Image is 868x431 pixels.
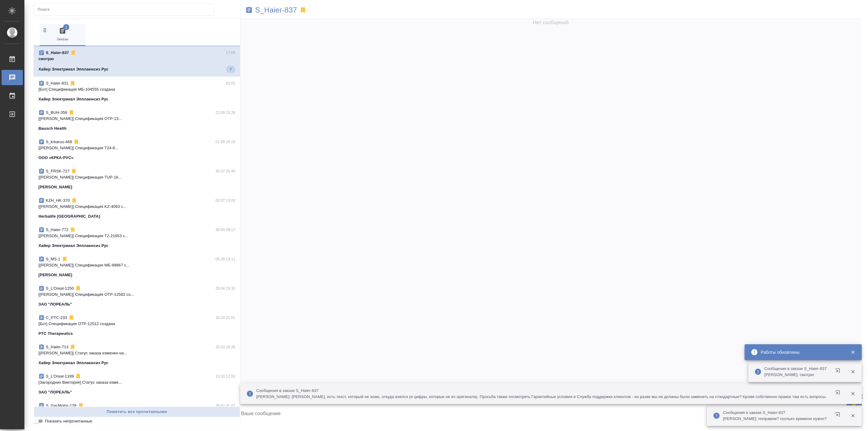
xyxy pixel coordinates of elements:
[765,372,827,378] p: [PERSON_NAME]: смотрю
[34,165,240,194] div: S_FRSK-72730.07 15:40[[PERSON_NAME]] Спецификация TUP-16...[PERSON_NAME]
[38,213,100,219] p: Herbalife [GEOGRAPHIC_DATA]
[42,27,48,33] svg: Зажми и перетащи, чтобы поменять порядок вкладок
[38,184,72,190] p: [PERSON_NAME]
[34,282,240,311] div: S_L’Oreal-125029.04 15:32[[PERSON_NAME]] Спецификация OTP-12583 со...ЗАО "ЛОРЕАЛЬ"
[46,227,68,233] p: S_Haier-772
[78,403,84,409] svg: Отписаться
[38,155,74,161] p: ООО «КРКА-РУС»
[533,19,569,26] span: Нет сообщений
[847,413,859,418] button: Закрыть
[46,139,72,145] p: S_krkarus-469
[723,410,827,416] p: Сообщения в заказе S_Haier-837
[215,197,235,204] p: 02.07 13:00
[38,96,108,102] p: Хайер Электрикал Эпплаенсиз Рус
[46,168,70,174] p: S_FRSK-727
[46,285,74,292] p: S_L’Oreal-1250
[38,56,235,62] p: смотрю
[38,243,108,249] p: Хайер Электрикал Эпплаенсиз Рус
[847,391,859,397] button: Закрыть
[34,340,240,370] div: S_Haier-71325.03 15:26[[PERSON_NAME]] Статус заказа изменен на...Хайер Электрикал Эпплаенсиз Рус
[832,386,846,401] button: Открыть в новой вкладке
[38,350,235,356] p: [[PERSON_NAME]] Статус заказа изменен на...
[38,5,214,14] input: Поиск
[71,197,77,204] svg: Отписаться
[63,24,69,30] span: 1
[38,262,235,268] p: [[PERSON_NAME]] Спецификация МБ-99867 с...
[34,252,240,282] div: S_MS-105.05 13:11[[PERSON_NAME]] Спецификация МБ-99867 с...[PERSON_NAME]
[38,145,235,151] p: [[PERSON_NAME]] Спецификация T24-6...
[38,125,67,132] p: Bausch Health
[215,168,235,174] p: 30.07 15:40
[68,315,74,321] svg: Отписаться
[75,285,81,292] svg: Отписаться
[46,315,67,321] p: C_PTC-233
[34,135,240,165] div: S_krkarus-46901.09 15:10[[PERSON_NAME]] Спецификация T24-6...ООО «КРКА-РУС»
[68,110,74,116] svg: Отписаться
[38,360,108,366] p: Хайер Электрикал Эпплаенсиз Рус
[38,292,235,298] p: [[PERSON_NAME]] Спецификация OTP-12583 со...
[71,168,77,174] svg: Отписаться
[34,194,240,223] div: KZH_HK-37002.07 13:00[[PERSON_NAME]] Спецификация KZ-4093 с...Herbalife [GEOGRAPHIC_DATA]
[34,399,240,428] div: S_GacMotor-13928.02 01:01[Бот] Спецификация AU-15707 созданаООО "ГАК МОТОР РУС"
[46,80,68,86] p: S_Haier-831
[75,373,81,379] svg: Отписаться
[70,80,76,86] svg: Отписаться
[38,272,72,278] p: [PERSON_NAME]
[226,80,235,86] p: 01:02
[38,321,235,327] p: [Бот] Спецификация OTP-12512 создана
[34,77,240,106] div: S_Haier-83101:02[Бот] Спецификация МБ-104555 созданаХайер Электрикал Эпплаенсиз Рус
[46,110,67,116] p: S_BUH-358
[761,349,841,355] div: Работы обновлены
[215,227,235,233] p: 30.05 09:17
[38,204,235,210] p: [[PERSON_NAME]] Спецификация KZ-4093 с...
[34,370,240,399] div: S_L’Oreal-118913.03 12:53[Загородних Виктория] Статус заказа изме...ЗАО "ЛОРЕАЛЬ"
[70,227,76,233] svg: Отписаться
[34,407,240,417] button: Пометить все прочитанными
[46,50,69,56] p: S_Haier-837
[847,369,859,375] button: Закрыть
[847,350,859,355] button: Закрыть
[215,403,235,409] p: 28.02 01:01
[832,364,846,379] button: Открыть в новой вкладке
[215,256,235,262] p: 05.05 13:11
[46,256,60,262] p: S_MS-1
[46,197,70,204] p: KZH_HK-370
[38,174,235,180] p: [[PERSON_NAME]] Спецификация TUP-16...
[46,373,74,379] p: S_L’Oreal-1189
[73,139,79,145] svg: Отписаться
[70,50,76,56] svg: Отписаться
[226,66,235,72] span: 7
[38,301,72,307] p: ЗАО "ЛОРЕАЛЬ"
[256,394,827,400] p: [PERSON_NAME]: [PERSON_NAME], есть текст, который не знаю, откуда взялся (и цифры, которые не из ...
[255,7,297,13] a: S_Haier-837
[723,416,827,422] p: [PERSON_NAME]: поправим? сколько времени нужно?
[46,344,68,350] p: S_Haier-713
[215,315,235,321] p: 16.04 01:01
[38,331,73,337] p: PTC Therapeutics
[215,285,235,292] p: 29.04 15:32
[46,403,77,409] p: S_GacMotor-139
[45,418,92,424] span: Показать непрочитанные
[34,223,240,252] div: S_Haier-77230.05 09:17[[PERSON_NAME]] Спецификация Т2-21653 с...Хайер Электрикал Эпплаенсиз Рус
[62,256,68,262] svg: Отписаться
[38,116,235,122] p: [[PERSON_NAME]] Спецификация OTP-13...
[34,46,240,77] div: S_Haier-83717:06смотрюХайер Электрикал Эпплаенсиз Рус7
[226,50,235,56] p: 17:06
[215,373,235,379] p: 13.03 12:53
[34,106,240,135] div: S_BUH-35822.09 15:28[[PERSON_NAME]] Спецификация OTP-13...Bausch Health
[38,379,235,386] p: [Загородних Виктория] Статус заказа изме...
[832,408,846,423] button: Открыть в новой вкладке
[42,27,83,42] span: Заказы
[70,344,76,350] svg: Отписаться
[38,86,235,92] p: [Бот] Спецификация МБ-104555 создана
[38,66,108,72] p: Хайер Электрикал Эпплаенсиз Рус
[765,366,827,372] p: Сообщения в заказе S_Haier-837
[37,408,237,415] span: Пометить все прочитанными
[38,233,235,239] p: [[PERSON_NAME]] Спецификация Т2-21653 с...
[34,311,240,340] div: C_PTC-23316.04 01:01[Бот] Спецификация OTP-12512 созданаPTC Therapeutics
[38,389,72,395] p: ЗАО "ЛОРЕАЛЬ"
[215,344,235,350] p: 25.03 15:26
[215,110,235,116] p: 22.09 15:28
[256,388,827,394] p: Сообщения в заказе S_Haier-837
